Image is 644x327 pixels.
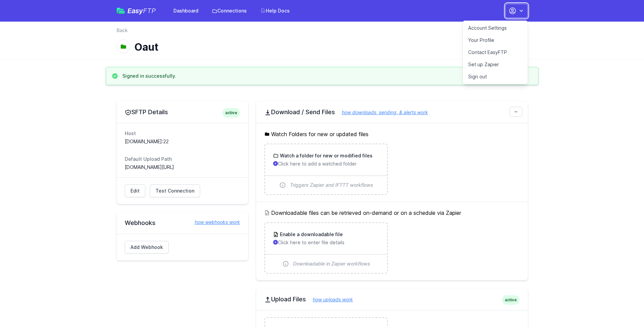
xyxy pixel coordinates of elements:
[463,71,528,83] a: Sign out
[125,156,240,162] dt: Default Upload Path
[306,297,353,302] a: how uploads work
[122,73,176,79] h3: Signed in successfully.
[150,184,200,197] a: Test Connection
[222,108,240,118] span: active
[125,130,240,137] dt: Host
[279,152,373,159] h3: Watch a folder for new or modified files
[265,223,387,273] a: Enable a downloadable file Click here to enter file details Downloadable in Zapier workflows
[256,5,294,17] a: Help Docs
[125,164,240,171] dd: [DOMAIN_NAME][URL]
[117,27,528,38] nav: Breadcrumb
[143,7,156,15] span: FTP
[273,160,379,167] p: Click here to add a watched folder
[463,34,528,46] a: Your Profile
[264,130,520,138] h5: Watch Folders for new or updated files
[188,219,240,226] a: how webhooks work
[463,58,528,71] a: Set up Zapier
[125,138,240,145] dd: [DOMAIN_NAME]:22
[293,260,370,267] span: Downloadable in Zapier workflows
[502,295,520,305] span: active
[264,295,520,303] h2: Upload Files
[125,108,240,116] h2: SFTP Details
[125,241,169,254] a: Add Webhook
[335,109,428,115] a: how downloads, sending, & alerts work
[117,8,125,14] img: easyftp_logo.png
[290,182,373,188] span: Triggers Zapier and IFTTT workflows
[505,202,640,297] iframe: Drift Widget Chat Window
[265,144,387,194] a: Watch a folder for new or modified files Click here to add a watched folder Triggers Zapier and I...
[610,293,636,319] iframe: Drift Widget Chat Controller
[125,219,240,227] h2: Webhooks
[463,46,528,58] a: Contact EasyFTP
[125,184,145,197] a: Edit
[208,5,251,17] a: Connections
[127,7,156,14] span: Easy
[117,27,128,34] a: Back
[264,108,520,116] h2: Download / Send Files
[463,22,528,34] a: Account Settings
[117,7,156,14] a: EasyFTP
[264,209,520,217] h5: Downloadable files can be retrieved on-demand or on a schedule via Zapier
[134,41,479,53] h1: Oaut
[169,5,202,17] a: Dashboard
[279,231,343,238] h3: Enable a downloadable file
[156,187,194,194] span: Test Connection
[273,239,379,246] p: Click here to enter file details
